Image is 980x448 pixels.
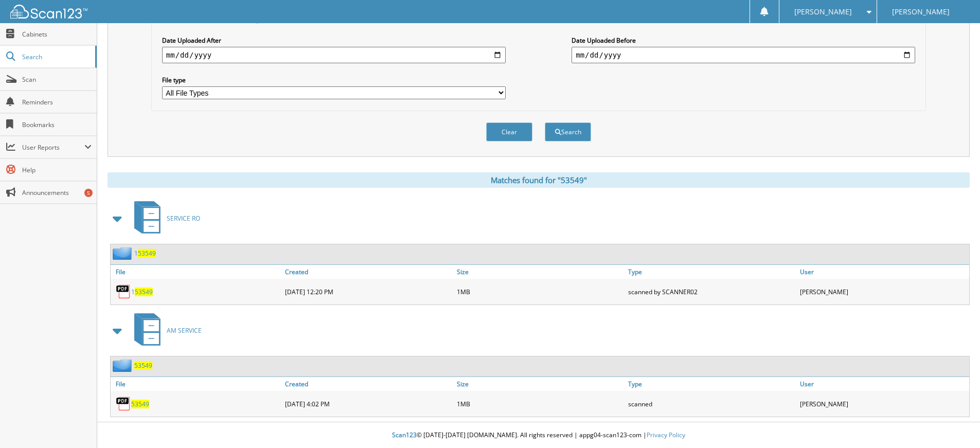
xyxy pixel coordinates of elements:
[135,288,153,296] span: 53549
[22,166,92,174] span: Help
[113,359,134,372] img: folder2.png
[626,281,797,302] div: scanned by SCANNER02
[116,396,131,411] img: PDF.png
[10,5,87,19] img: scan123-logo-white.svg
[111,377,282,391] a: File
[84,189,93,197] div: 5
[22,52,90,61] span: Search
[116,284,131,299] img: PDF.png
[162,76,506,84] label: File type
[797,393,969,414] div: [PERSON_NAME]
[282,281,454,302] div: [DATE] 12:20 PM
[454,281,626,302] div: 1MB
[134,249,156,258] a: 153549
[454,393,626,414] div: 1MB
[626,265,797,279] a: Type
[282,393,454,414] div: [DATE] 4:02 PM
[22,188,92,197] span: Announcements
[167,326,202,335] span: AM SERVICE
[128,198,200,239] a: SERVICE RO
[167,214,200,223] span: SERVICE RO
[108,172,970,188] div: Matches found for "53549"
[128,310,202,351] a: AM SERVICE
[797,265,969,279] a: User
[22,30,92,39] span: Cabinets
[545,122,591,141] button: Search
[134,361,152,370] a: 53549
[22,75,92,84] span: Scan
[22,98,92,106] span: Reminders
[486,122,532,141] button: Clear
[131,288,153,296] a: 153549
[22,120,92,129] span: Bookmarks
[626,377,797,391] a: Type
[162,47,506,63] input: start
[282,377,454,391] a: Created
[572,47,915,63] input: end
[454,265,626,279] a: Size
[626,393,797,414] div: scanned
[131,400,149,408] a: 53549
[794,9,852,15] span: [PERSON_NAME]
[111,265,282,279] a: File
[647,431,685,439] a: Privacy Policy
[454,377,626,391] a: Size
[282,265,454,279] a: Created
[929,399,980,448] iframe: Chat Widget
[392,431,417,439] span: Scan123
[138,249,156,258] span: 53549
[22,143,84,152] span: User Reports
[797,377,969,391] a: User
[797,281,969,302] div: [PERSON_NAME]
[113,247,134,260] img: folder2.png
[892,9,950,15] span: [PERSON_NAME]
[162,36,506,45] label: Date Uploaded After
[572,36,915,45] label: Date Uploaded Before
[97,423,980,448] div: © [DATE]-[DATE] [DOMAIN_NAME]. All rights reserved | appg04-scan123-com |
